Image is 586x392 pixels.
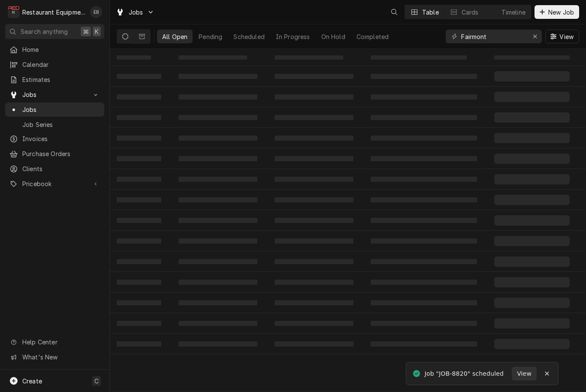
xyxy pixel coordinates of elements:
span: ‌ [178,300,257,305]
div: Cards [462,8,479,17]
span: ‌ [178,321,257,326]
span: Job Series [22,120,100,129]
span: ‌ [178,218,257,223]
span: Home [22,45,100,54]
span: ‌ [275,156,353,161]
span: ‌ [117,238,161,244]
span: View [558,32,575,41]
a: Go to Pricebook [5,177,104,191]
button: Erase input [528,30,542,43]
a: Estimates [5,72,104,87]
a: Calendar [5,57,104,72]
span: ‌ [494,339,570,349]
span: ‌ [371,280,477,285]
span: Pricebook [22,179,87,188]
span: ‌ [117,74,161,79]
div: On Hold [321,32,345,41]
button: View [512,367,537,380]
span: ‌ [178,259,257,264]
div: Timeline [501,8,526,17]
span: ‌ [275,218,353,223]
span: What's New [22,353,99,362]
span: ‌ [117,197,161,202]
span: ‌ [275,94,353,100]
span: ‌ [178,197,257,202]
a: Job Series [5,118,104,132]
div: Job "JOB-8820" scheduled [425,369,505,378]
span: ‌ [275,74,353,79]
a: Clients [5,162,104,176]
table: All Open Jobs List Loading [110,49,586,392]
span: ‌ [494,236,570,246]
span: ‌ [178,177,257,182]
span: ‌ [371,341,477,347]
span: ‌ [494,154,570,164]
span: New Job [547,8,576,17]
span: ‌ [275,136,353,141]
span: View [515,369,533,378]
div: Restaurant Equipment Diagnostics's Avatar [8,6,20,18]
div: All Open [162,32,187,41]
span: ‌ [178,156,257,161]
span: ‌ [275,341,353,347]
input: Keyword search [461,30,526,43]
span: ‌ [117,55,151,60]
button: New Job [535,5,579,19]
span: ‌ [275,177,353,182]
span: ‌ [178,74,257,79]
div: Restaurant Equipment Diagnostics [22,8,85,17]
span: ‌ [275,197,353,202]
span: ‌ [494,112,570,123]
span: ‌ [117,321,161,326]
span: Purchase Orders [22,149,100,158]
span: ‌ [117,259,161,264]
a: Home [5,42,104,57]
div: R [8,6,20,18]
span: ‌ [178,94,257,100]
span: ‌ [178,280,257,285]
span: Help Center [22,338,99,347]
span: Estimates [22,75,100,84]
span: ‌ [371,74,477,79]
a: Go to What's New [5,350,104,364]
span: ‌ [117,341,161,347]
div: Completed [356,32,389,41]
span: ‌ [117,218,161,223]
span: C [94,377,99,386]
span: ‌ [494,298,570,308]
span: ‌ [371,197,477,202]
span: ‌ [117,300,161,305]
span: ‌ [275,280,353,285]
span: ‌ [178,115,257,120]
span: ‌ [117,115,161,120]
span: ‌ [494,318,570,329]
span: ‌ [371,300,477,305]
span: K [95,27,99,36]
span: ‌ [494,174,570,184]
span: ‌ [178,136,257,141]
span: ‌ [117,177,161,182]
span: Jobs [22,105,100,114]
span: ‌ [371,321,477,326]
a: Jobs [5,103,104,117]
a: Go to Jobs [5,87,104,102]
span: ‌ [117,280,161,285]
span: ‌ [275,238,353,244]
button: View [545,30,579,43]
span: ‌ [117,136,161,141]
span: ‌ [178,341,257,347]
span: ⌘ [83,27,89,36]
span: ‌ [275,115,353,120]
span: ‌ [371,259,477,264]
span: ‌ [275,321,353,326]
div: Pending [199,32,222,41]
a: Invoices [5,132,104,146]
span: ‌ [371,218,477,223]
span: Calendar [22,60,100,69]
span: ‌ [371,115,477,120]
span: ‌ [117,94,161,100]
a: Go to Jobs [112,5,158,19]
div: Emily Bird's Avatar [90,6,102,18]
span: ‌ [275,55,343,60]
span: Create [22,377,42,385]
